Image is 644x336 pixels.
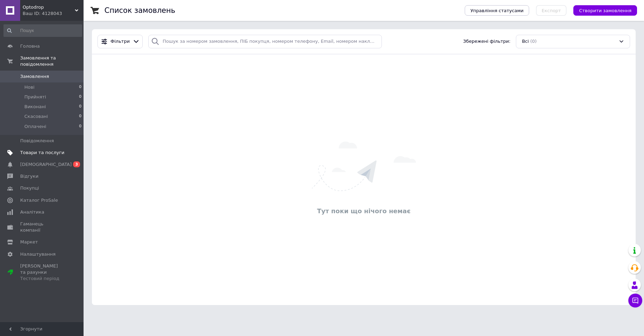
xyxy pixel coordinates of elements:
span: Повідомлення [20,138,54,144]
span: [PERSON_NAME] та рахунки [20,263,64,282]
span: Управління статусами [470,8,524,13]
span: Всі [522,38,529,45]
span: Оплачені [24,123,46,130]
span: Optodrop [23,4,75,10]
span: Відгуки [20,173,38,179]
span: Налаштування [20,251,56,257]
span: 0 [79,123,81,130]
input: Пошук [3,24,82,37]
span: Замовлення [20,73,49,80]
span: Фільтри [111,38,130,45]
span: 0 [79,113,81,120]
span: 3 [73,161,80,167]
span: Головна [20,43,40,49]
span: 0 [79,84,81,90]
input: Пошук за номером замовлення, ПІБ покупця, номером телефону, Email, номером накладної [148,35,382,48]
div: Ваш ID: 4128043 [23,10,84,17]
span: Виконані [24,104,46,110]
span: Прийняті [24,94,46,100]
span: Аналітика [20,209,44,215]
span: Гаманець компанії [20,221,64,233]
span: Товари та послуги [20,150,64,156]
h1: Список замовлень [104,6,175,15]
span: Скасовані [24,113,48,120]
span: Маркет [20,239,38,245]
button: Чат з покупцем [628,294,642,307]
span: 0 [79,94,81,100]
span: (0) [530,39,536,44]
button: Створити замовлення [573,5,637,16]
span: Створити замовлення [579,8,631,13]
a: Створити замовлення [566,8,637,13]
span: Каталог ProSale [20,197,58,203]
span: 0 [79,104,81,110]
span: Замовлення та повідомлення [20,55,84,67]
span: Збережені фільтри: [463,38,511,45]
div: Тестовий період [20,275,64,282]
div: Тут поки що нічого немає [95,207,632,215]
span: Нові [24,84,34,90]
button: Управління статусами [465,5,529,16]
span: Покупці [20,185,39,191]
span: [DEMOGRAPHIC_DATA] [20,161,72,168]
